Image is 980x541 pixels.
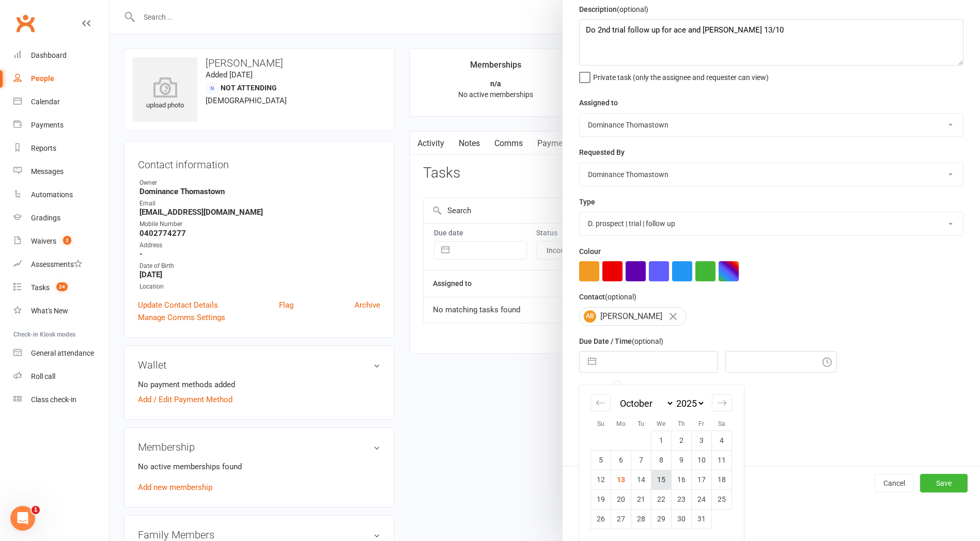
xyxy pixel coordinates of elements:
td: Sunday, October 19, 2025 [591,489,611,509]
div: Dashboard [31,51,67,59]
button: Save [920,474,968,492]
div: Roll call [31,372,55,380]
span: AB [584,310,596,323]
small: Tu [637,420,644,427]
div: People [31,74,54,83]
td: Friday, October 24, 2025 [692,489,712,509]
td: Tuesday, October 28, 2025 [631,509,651,529]
textarea: Do 2nd trial follow up for ace and [PERSON_NAME] 13/10 [579,19,963,66]
small: Sa [718,420,725,427]
label: Requested By [579,147,625,158]
label: Type [579,196,595,208]
td: Thursday, October 16, 2025 [672,470,692,489]
td: Tuesday, October 21, 2025 [631,489,651,509]
div: Move forward to switch to the next month. [712,394,732,411]
label: Description [579,4,648,15]
button: Cancel [875,474,914,492]
div: Tasks [31,283,50,292]
span: 1 [32,506,40,514]
a: Assessments [13,253,109,276]
div: General attendance [31,349,94,357]
div: Class check-in [31,395,76,404]
td: Saturday, October 18, 2025 [712,470,732,489]
iframe: Intercom live chat [10,506,35,531]
small: Mo [616,420,626,427]
small: (optional) [632,337,663,345]
div: What's New [31,307,68,315]
td: Saturday, October 11, 2025 [712,450,732,470]
td: Wednesday, October 15, 2025 [651,470,672,489]
div: Calendar [579,385,743,541]
td: Monday, October 20, 2025 [611,489,631,509]
label: Assigned to [579,97,618,108]
div: Waivers [31,237,56,245]
span: Private task (only the assignee and requester can view) [593,70,769,82]
td: Saturday, October 25, 2025 [712,489,732,509]
td: Wednesday, October 8, 2025 [651,450,672,470]
td: Thursday, October 23, 2025 [672,489,692,509]
small: Fr [698,420,704,427]
small: Su [597,420,604,427]
td: Sunday, October 12, 2025 [591,470,611,489]
small: (optional) [617,5,648,13]
td: Thursday, October 2, 2025 [672,431,692,450]
td: Friday, October 17, 2025 [692,470,712,489]
span: 24 [56,282,68,291]
div: Move backward to switch to the previous month. [590,394,611,411]
a: What's New [13,299,109,323]
a: General attendance kiosk mode [13,342,109,365]
td: Sunday, October 5, 2025 [591,450,611,470]
td: Monday, October 27, 2025 [611,509,631,529]
div: Reports [31,144,56,152]
a: Roll call [13,365,109,388]
small: Th [678,420,685,427]
td: Wednesday, October 29, 2025 [651,509,672,529]
div: [PERSON_NAME] [579,307,687,326]
div: Calendar [31,98,60,106]
label: Due Date / Time [579,336,663,347]
td: Wednesday, October 1, 2025 [651,431,672,450]
td: Saturday, October 4, 2025 [712,431,732,450]
div: Gradings [31,214,60,222]
span: 2 [63,236,71,245]
small: (optional) [605,293,636,301]
td: Friday, October 10, 2025 [692,450,712,470]
a: Messages [13,160,109,183]
a: Class kiosk mode [13,388,109,411]
a: Gradings [13,206,109,230]
a: Reports [13,137,109,160]
a: Waivers 2 [13,230,109,253]
td: Monday, October 6, 2025 [611,450,631,470]
label: Contact [579,291,636,303]
label: Email preferences [579,383,639,394]
a: People [13,67,109,90]
td: Thursday, October 9, 2025 [672,450,692,470]
div: Messages [31,167,64,176]
a: Tasks 24 [13,276,109,299]
td: Sunday, October 26, 2025 [591,509,611,529]
label: Colour [579,246,601,257]
small: We [657,420,665,427]
a: Clubworx [12,10,38,36]
a: Calendar [13,90,109,114]
td: Friday, October 3, 2025 [692,431,712,450]
a: Payments [13,114,109,137]
td: Friday, October 31, 2025 [692,509,712,529]
a: Dashboard [13,44,109,67]
td: Wednesday, October 22, 2025 [651,489,672,509]
td: Monday, October 13, 2025 [611,470,631,489]
a: Automations [13,183,109,206]
div: Automations [31,190,73,199]
td: Thursday, October 30, 2025 [672,509,692,529]
td: Tuesday, October 14, 2025 [631,470,651,489]
div: Assessments [31,260,82,268]
td: Tuesday, October 7, 2025 [631,450,651,470]
div: Payments [31,121,64,129]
